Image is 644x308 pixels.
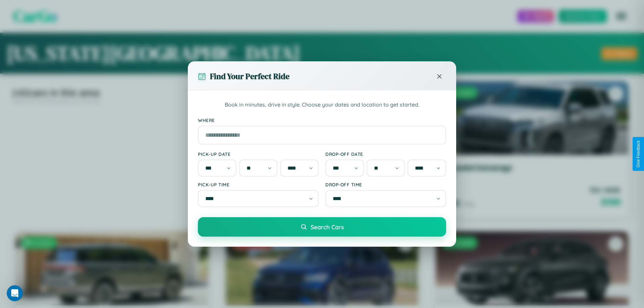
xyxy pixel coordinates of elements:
[198,117,446,123] label: Where
[198,182,319,187] label: Pick-up Time
[210,71,289,82] h3: Find Your Perfect Ride
[325,182,446,187] label: Drop-off Time
[198,101,446,109] p: Book in minutes, drive in style. Choose your dates and location to get started.
[198,217,446,237] button: Search Cars
[198,151,319,157] label: Pick-up Date
[325,151,446,157] label: Drop-off Date
[311,223,344,231] span: Search Cars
